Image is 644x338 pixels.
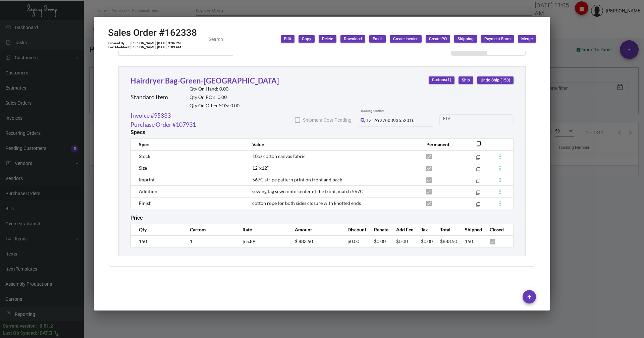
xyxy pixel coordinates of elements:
span: Email [373,36,382,42]
button: Cartons(1) [429,76,454,84]
mat-icon: filter_none [476,157,480,161]
a: Invoice #95333 [130,111,171,120]
span: 10oz cotton canvas fabric [252,153,306,159]
a: Purchase Order #107931 [130,120,196,129]
td: Last Modified: [108,45,130,49]
td: [PERSON_NAME] [DATE] 1:03 AM [130,45,181,49]
span: Create Invoice [393,36,418,42]
h2: Sales Order #162338 [108,27,197,39]
span: 567C stripe pattern print on front and back [252,177,342,182]
span: Download [344,36,362,42]
span: $0.00 [396,238,408,244]
button: Undo Ship (150) [477,76,514,84]
th: Rebate [367,224,389,235]
span: Create PO [429,36,447,42]
mat-icon: filter_none [476,192,480,196]
mat-icon: filter_none [476,204,480,208]
button: Download [340,35,365,43]
button: Email [369,35,386,43]
span: Finish [139,200,152,206]
button: Copy [299,35,315,43]
span: Imprint [139,177,155,182]
th: Add Fee [389,224,414,235]
th: Value [246,138,420,150]
span: Ship [462,77,470,83]
button: Merge [518,35,536,43]
td: [PERSON_NAME] [DATE] 3:36 PM [130,41,181,45]
span: $0.00 [347,238,359,244]
span: Merge [521,36,533,42]
button: Create Invoice [390,35,422,43]
button: Create PO [426,35,450,43]
mat-icon: filter_none [476,143,481,149]
input: Start date [443,117,464,123]
th: Rate [236,224,288,235]
span: Stock [139,153,150,159]
h2: Price [130,215,143,221]
th: Qty [131,224,183,235]
span: Cartons [432,77,451,83]
h2: Qty On Hand: 0.00 [190,86,239,92]
span: $0.00 [421,238,433,244]
th: Total [433,224,458,235]
td: Entered By: [108,41,130,45]
span: Payment Form [484,36,511,42]
div: 0.51.2 [40,323,53,330]
th: Tax [414,224,433,235]
span: 12”x12” [252,165,269,171]
span: Copy [302,36,311,42]
th: Permanent [420,138,466,150]
a: Hairdryer Bag-Green-[GEOGRAPHIC_DATA] [130,76,279,85]
h2: Qty On PO’s: 0.00 [190,95,239,100]
span: Shipping [458,36,474,42]
button: Edit [281,35,294,43]
span: 1Z1AY2760393652016 [366,118,415,123]
div: Last Qb Synced: [DATE] [3,330,52,337]
button: Shipping [454,35,477,43]
h2: Qty On Other SO’s: 0.00 [190,103,239,109]
span: Undo Ship (150) [481,77,510,83]
mat-icon: filter_none [476,168,480,173]
button: Delete [319,35,336,43]
span: Addition [139,188,157,194]
span: Edit [284,36,291,42]
button: Payment Form [481,35,514,43]
div: Current version: [3,323,37,330]
span: cotton rope for both sides closure with knotted ends [252,200,361,206]
span: (1) [446,78,451,82]
span: Shipment Cost Pending [303,116,352,124]
span: 150 [465,238,473,244]
th: Closed [483,224,513,235]
span: $0.00 [374,238,386,244]
th: Spec [131,138,246,150]
th: Discount [341,224,367,235]
span: $883.50 [440,238,457,244]
th: Shipped [458,224,483,235]
span: Delete [322,36,333,42]
h2: Standard Item [130,94,168,101]
th: Cartons [183,224,236,235]
input: End date [470,117,502,123]
h2: Specs [130,129,145,135]
th: Amount [288,224,341,235]
span: Size [139,165,147,171]
span: sewing tag sewn onto center of the front, match 567C [252,188,363,194]
mat-icon: filter_none [476,180,480,184]
button: Ship [459,76,473,84]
